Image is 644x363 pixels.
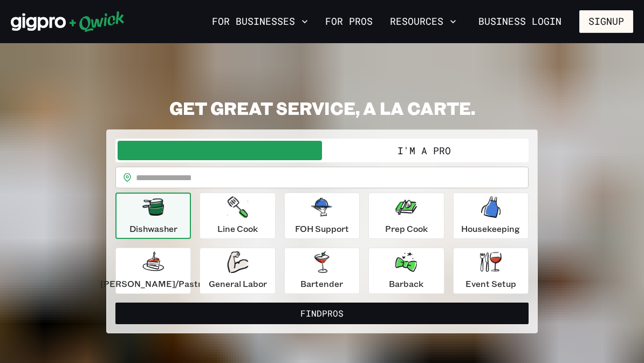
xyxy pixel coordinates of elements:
[469,10,571,33] a: Business Login
[453,248,529,294] button: Event Setup
[461,222,520,235] p: Housekeeping
[295,222,349,235] p: FOH Support
[100,277,206,290] p: [PERSON_NAME]/Pastry
[129,222,177,235] p: Dishwasher
[368,248,444,294] button: Barback
[389,277,423,290] p: Barback
[115,303,529,324] button: FindPros
[465,277,516,290] p: Event Setup
[217,222,258,235] p: Line Cook
[115,248,191,294] button: [PERSON_NAME]/Pastry
[200,193,275,239] button: Line Cook
[200,248,275,294] button: General Labor
[106,97,538,119] h2: GET GREAT SERVICE, A LA CARTE.
[368,193,444,239] button: Prep Cook
[385,222,428,235] p: Prep Cook
[300,277,343,290] p: Bartender
[321,12,377,31] a: For Pros
[453,193,529,239] button: Housekeeping
[115,193,191,239] button: Dishwasher
[284,248,360,294] button: Bartender
[209,277,267,290] p: General Labor
[118,141,322,160] button: I'm a Business
[208,12,312,31] button: For Businesses
[322,141,526,160] button: I'm a Pro
[386,12,461,31] button: Resources
[579,10,633,33] button: Signup
[284,193,360,239] button: FOH Support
